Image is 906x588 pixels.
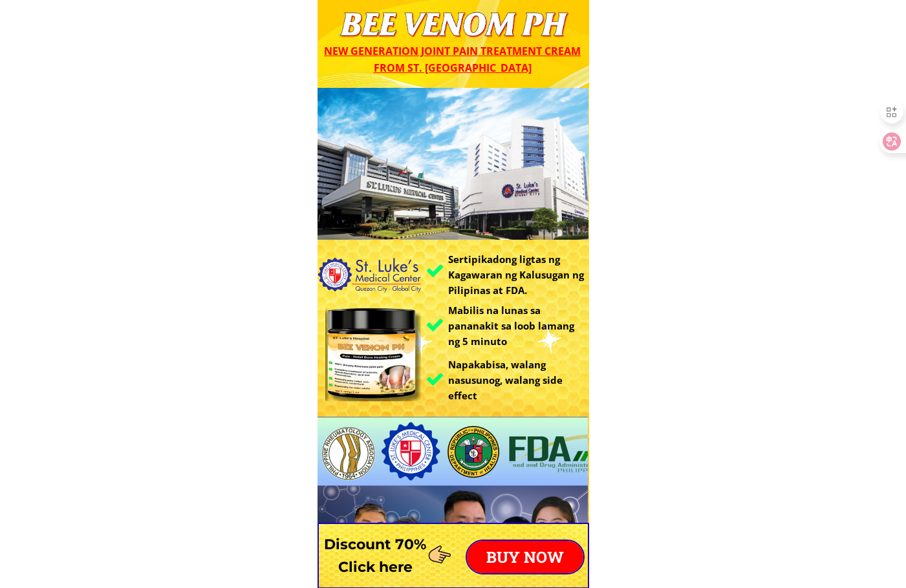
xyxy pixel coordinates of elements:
[448,357,588,403] h3: Napakabisa, walang nasusunog, walang side effect
[318,533,433,578] h3: Discount 70% Click here
[467,541,583,573] p: BUY NOW
[448,251,592,298] h3: Sertipikadong ligtas ng Kagawaran ng Kalusugan ng Pilipinas at FDA.
[448,302,585,349] h3: Mabilis na lunas sa pananakit sa loob lamang ng 5 minuto
[324,44,581,75] span: New generation joint pain treatment cream from St. [GEOGRAPHIC_DATA]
